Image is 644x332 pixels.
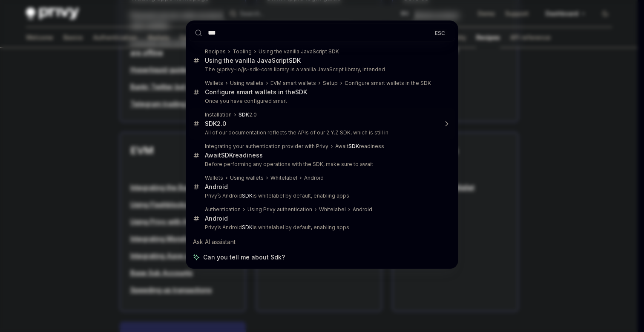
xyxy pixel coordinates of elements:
div: Authentication [205,206,241,213]
div: Android [353,206,372,213]
b: SDK [205,120,217,127]
div: Configure smart wallets in the SDK [345,80,431,87]
div: Tooling [233,48,252,55]
div: Android [205,215,228,222]
b: SDK [348,143,359,149]
p: Privy’s Android is whitelabel by default, enabling apps [205,192,437,199]
b: SDK [242,192,253,199]
span: Can you tell me about Sdk? [203,253,285,262]
div: Wallets [205,175,223,181]
div: Using the vanilla JavaScript [205,57,301,64]
div: Await readiness [335,143,384,150]
div: Setup [323,80,338,87]
div: Whitelabel [319,206,346,213]
div: Android [304,175,324,181]
div: Wallets [205,80,223,87]
div: Integrating your authentication provider with Privy [205,143,328,150]
div: Installation [205,111,232,118]
div: Using wallets [230,175,264,181]
div: Android [205,183,228,191]
div: Ask AI assistant [189,234,455,250]
div: 2.0 [239,111,257,118]
b: SDK [289,57,301,64]
p: All of our documentation reflects the APIs of our 2.Y.Z SDK, which is still in [205,129,437,136]
p: Privy’s Android is whitelabel by default, enabling apps [205,224,437,231]
div: Await readiness [205,151,263,159]
b: SDK [239,111,249,118]
div: Using Privy authentication [247,206,312,213]
b: SDK [221,151,233,159]
div: Configure smart wallets in the [205,88,307,96]
p: Before performing any operations with the SDK, make sure to await [205,161,437,168]
p: The @privy-io/js-sdk-core library is a vanilla JavaScript library, intended [205,66,437,73]
div: 2.0 [205,120,226,128]
div: Recipes [205,48,226,55]
div: ESC [432,28,448,37]
div: EVM smart wallets [270,80,316,87]
b: SDK [242,224,253,230]
div: Using the vanilla JavaScript SDK [259,48,339,55]
b: SDK [295,88,307,96]
div: Using wallets [230,80,264,87]
div: Whitelabel [270,175,297,181]
p: Once you have configured smart [205,98,437,105]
